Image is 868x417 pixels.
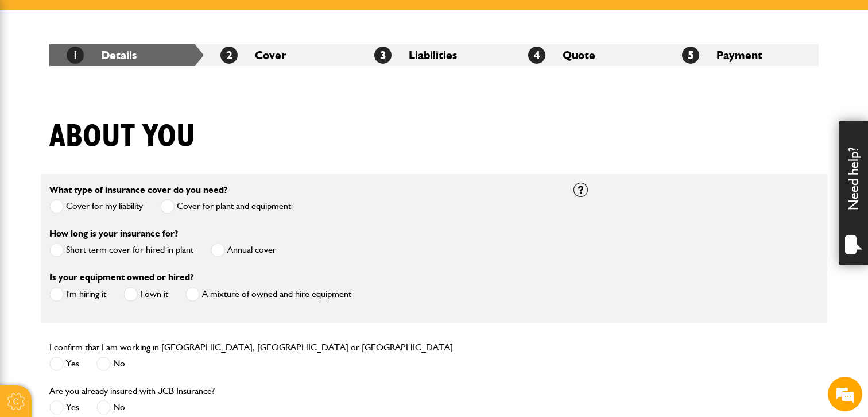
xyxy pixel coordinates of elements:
[96,357,125,371] label: No
[49,273,193,282] label: Is your equipment owned or hired?
[49,400,79,415] label: Yes
[156,327,208,343] em: Start Chat
[49,186,227,195] label: What type of insurance cover do you need?
[511,44,665,66] li: Quote
[123,287,168,302] label: I own it
[528,47,545,64] span: 4
[15,106,210,132] input: Enter your last name
[49,287,106,302] label: I'm hiring it
[665,44,819,66] li: Payment
[15,140,210,165] input: Enter your email address
[15,208,210,318] textarea: Type your message and hit 'Enter'
[20,64,48,80] img: d_20077148190_company_1631870298795_20077148190
[188,6,216,33] div: Minimize live chat window
[49,243,193,257] label: Short term cover for hired in plant
[203,44,357,66] li: Cover
[185,287,351,302] label: A mixture of owned and hire equipment
[357,44,511,66] li: Liabilities
[49,357,79,371] label: Yes
[49,229,178,238] label: How long is your insurance for?
[374,47,392,64] span: 3
[839,121,868,265] div: Need help?
[49,199,143,214] label: Cover for my liability
[60,64,193,79] div: Chat with us now
[211,243,276,257] label: Annual cover
[67,47,84,64] span: 1
[15,174,210,199] input: Enter your phone number
[682,47,699,64] span: 5
[160,199,291,214] label: Cover for plant and equipment
[49,44,203,66] li: Details
[220,47,238,64] span: 2
[49,343,453,352] label: I confirm that I am working in [GEOGRAPHIC_DATA], [GEOGRAPHIC_DATA] or [GEOGRAPHIC_DATA]
[49,387,215,396] label: Are you already insured with JCB Insurance?
[96,400,125,415] label: No
[49,118,195,156] h1: About you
